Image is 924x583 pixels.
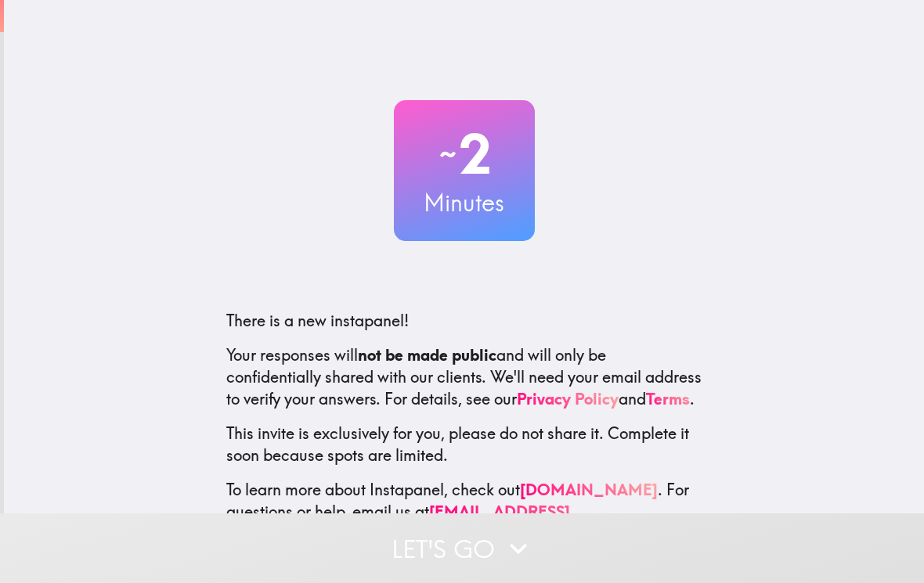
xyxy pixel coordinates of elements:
a: Privacy Policy [517,389,619,408]
p: Your responses will and will only be confidentially shared with our clients. We'll need your emai... [226,344,702,410]
a: [DOMAIN_NAME] [520,480,658,499]
b: not be made public [358,345,496,365]
h2: 2 [394,122,535,186]
span: There is a new instapanel! [226,311,409,330]
h3: Minutes [394,186,535,219]
span: ~ [437,131,459,178]
a: Terms [646,389,690,408]
p: To learn more about Instapanel, check out . For questions or help, email us at . [226,479,702,545]
p: This invite is exclusively for you, please do not share it. Complete it soon because spots are li... [226,423,702,466]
